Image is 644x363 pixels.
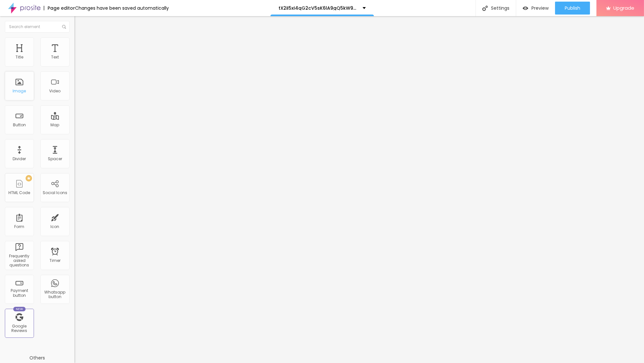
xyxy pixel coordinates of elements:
[278,6,358,10] p: tX2iI5xI4qG2cV5sK6lA9gQ5kW9fC0hL
[13,157,26,161] div: Divider
[516,2,555,15] button: Preview
[6,324,32,333] div: Google Reviews
[482,5,488,11] img: Icone
[16,55,23,59] div: Title
[13,123,26,127] div: Button
[13,89,26,93] div: Image
[43,191,67,195] div: Social Icons
[75,6,169,10] div: Changes have been saved automatically
[44,6,75,10] div: Page editor
[9,191,30,195] div: HTML Code
[51,123,60,127] div: Map
[51,55,59,59] div: Text
[555,2,590,15] button: Publish
[6,288,32,298] div: Payment button
[48,157,62,161] div: Spacer
[523,5,528,11] img: view-1.svg
[62,25,66,29] img: Icone
[613,5,634,11] span: Upgrade
[565,5,580,11] span: Publish
[49,89,61,93] div: Video
[531,5,549,11] span: Preview
[5,21,70,33] input: Search element
[49,258,60,263] div: Timer
[6,254,32,268] div: Frequently asked questions
[51,224,60,229] div: Icon
[74,16,644,363] iframe: Editor
[13,307,26,311] div: New
[15,224,25,229] div: Form
[42,290,68,299] div: Whatsapp button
